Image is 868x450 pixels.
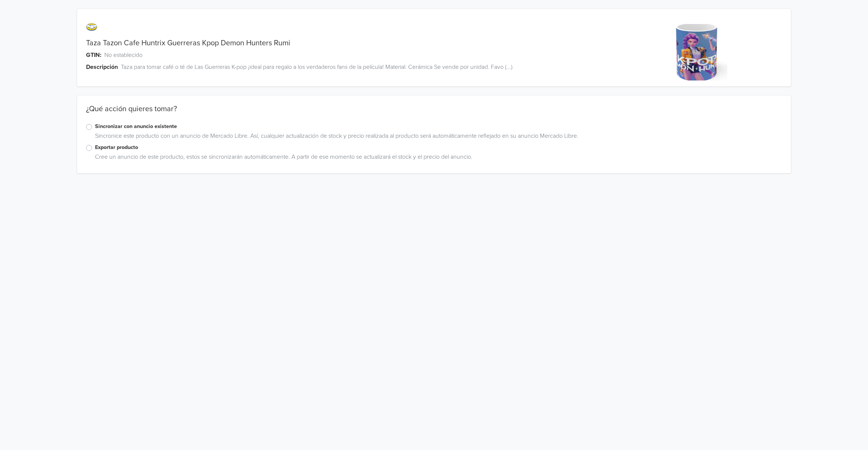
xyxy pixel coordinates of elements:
[673,24,730,80] img: product_image
[104,51,143,60] span: No establecido
[86,39,290,48] a: Taza Tazon Cafe Huntrix Guerreras Kpop Demon Hunters Rumi
[86,51,101,60] span: GTIN:
[95,122,782,131] label: Sincronizar con anuncio existente
[95,143,782,152] label: Exportar producto
[92,131,782,143] div: Sincronice este producto con un anuncio de Mercado Libre. Así, cualquier actualización de stock y...
[77,104,791,122] div: ¿Qué acción quieres tomar?
[92,152,782,164] div: Cree un anuncio de este producto, estos se sincronizarán automáticamente. A partir de ese momento...
[121,63,513,72] span: Taza para tomar café o té de Las Guerreras K-pop ¡ideal para regalo a los verdaderos fans de la p...
[86,63,118,72] span: Descripción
